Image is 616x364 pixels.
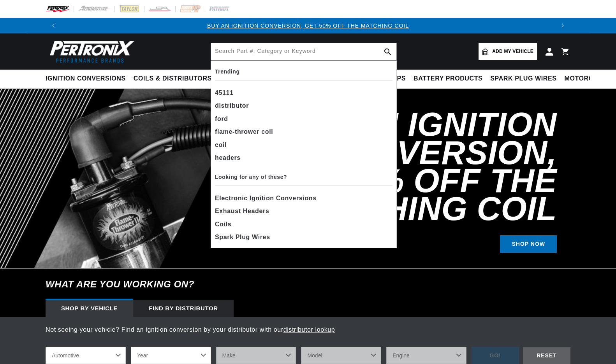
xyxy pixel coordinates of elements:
[46,70,130,88] summary: Ignition Conversions
[215,151,392,164] div: headers
[555,18,570,33] button: Translation missing: en.sections.announcements.next_announcement
[283,326,335,333] a: distributor lookup
[410,70,486,88] summary: Battery Products
[379,43,396,60] button: search button
[215,138,392,152] div: coil
[215,68,240,75] b: Trending
[386,347,466,364] select: Engine
[46,347,126,364] select: Ride Type
[215,174,287,180] b: Looking for any of these?
[215,219,231,230] span: Coils
[61,21,555,30] div: 1 of 3
[131,347,211,364] select: Year
[500,235,557,253] a: SHOP NOW
[492,48,533,55] span: Add my vehicle
[414,75,482,83] span: Battery Products
[216,347,296,364] select: Make
[486,70,560,88] summary: Spark Plug Wires
[130,70,216,88] summary: Coils & Distributors
[215,86,392,100] div: 45111
[301,347,381,364] select: Model
[215,206,269,217] span: Exhaust Headers
[215,99,392,112] div: distributor
[61,21,555,30] div: Announcement
[134,75,212,83] span: Coils & Distributors
[46,300,133,317] div: Shop by vehicle
[133,300,234,317] div: Find by Distributor
[479,43,537,60] a: Add my vehicle
[26,269,590,300] h6: What are you working on?
[46,325,570,335] p: Not seeing your vehicle? Find an ignition conversion by your distributor with our
[215,193,317,204] span: Electronic Ignition Conversions
[46,38,135,65] img: Pertronix
[215,232,270,243] span: Spark Plug Wires
[26,18,590,33] slideshow-component: Translation missing: en.sections.announcements.announcement_bar
[46,18,61,33] button: Translation missing: en.sections.announcements.previous_announcement
[215,112,392,126] div: ford
[215,125,392,138] div: flame-thrower coil
[46,75,126,83] span: Ignition Conversions
[561,70,615,88] summary: Motorcycle
[211,43,396,60] input: Search Part #, Category or Keyword
[207,23,409,29] a: BUY AN IGNITION CONVERSION, GET 50% OFF THE MATCHING COIL
[565,75,611,83] span: Motorcycle
[490,75,556,83] span: Spark Plug Wires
